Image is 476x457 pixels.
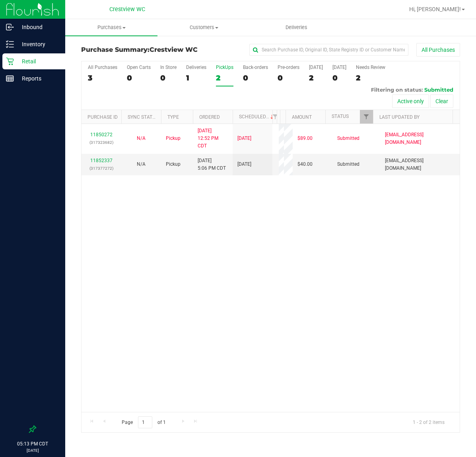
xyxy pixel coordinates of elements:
div: 0 [332,73,346,82]
div: Open Carts [127,65,151,70]
div: 0 [278,73,299,82]
span: Hi, [PERSON_NAME]! [409,6,461,12]
span: 1 - 2 of 2 items [406,416,451,428]
span: [DATE] [237,161,251,168]
span: Pickup [166,135,181,142]
div: 2 [216,73,233,82]
a: Status [332,114,349,119]
span: [DATE] [237,135,251,142]
a: Filter [268,110,282,124]
div: 0 [160,73,177,82]
div: In Store [160,65,177,70]
inline-svg: Inventory [6,40,14,48]
div: Needs Review [356,65,385,70]
span: $89.00 [297,135,313,142]
button: N/A [137,135,146,142]
div: 3 [88,73,117,82]
span: Filtering on status: [371,86,423,93]
span: [EMAIL_ADDRESS][DOMAIN_NAME] [385,131,455,146]
a: Last Updated By [379,114,420,120]
span: Submitted [337,135,359,142]
a: Type [167,114,179,120]
p: Reports [14,74,62,83]
th: Address [280,110,286,124]
span: [DATE] 5:06 PM CDT [198,157,226,172]
a: Sync Status [128,114,158,120]
div: Deliveries [186,65,206,70]
a: Scheduled [239,114,275,120]
div: PickUps [216,65,233,70]
div: Pre-orders [278,65,299,70]
a: Deliveries [250,19,342,36]
button: N/A [137,161,146,168]
iframe: Resource center [8,393,32,417]
input: Search Purchase ID, Original ID, State Registry ID or Customer Name... [249,44,408,56]
p: 05:13 PM CDT [4,440,62,447]
div: 1 [186,73,206,82]
span: Submitted [337,161,359,168]
a: Customers [157,19,250,36]
div: [DATE] [309,65,323,70]
a: Ordered [199,114,220,120]
span: Not Applicable [137,135,146,141]
span: $40.00 [297,161,313,168]
a: 11852337 [90,158,113,163]
span: Deliveries [275,24,318,31]
div: All Purchases [88,65,117,70]
span: Crestview WC [109,6,145,13]
input: 1 [138,416,152,429]
span: Page of 1 [115,416,172,429]
p: [DATE] [4,447,62,453]
a: Filter [360,110,373,124]
p: (317377272) [86,165,117,172]
p: Inventory [14,39,62,49]
a: Amount [292,114,312,120]
span: Crestview WC [150,46,198,53]
a: Purchase ID [87,114,118,120]
div: 0 [243,73,268,82]
span: [EMAIL_ADDRESS][DOMAIN_NAME] [385,157,455,172]
a: Purchases [65,19,157,36]
span: Pickup [166,161,181,168]
button: Clear [430,94,453,108]
inline-svg: Retail [6,57,14,65]
label: Pin the sidebar to full width on large screens [29,425,37,433]
div: Back-orders [243,65,268,70]
button: All Purchases [416,43,460,57]
span: Not Applicable [137,161,146,167]
span: Customers [158,24,249,31]
iframe: Resource center unread badge [23,392,33,402]
inline-svg: Reports [6,75,14,82]
div: 2 [356,73,385,82]
span: [DATE] 12:52 PM CDT [198,127,228,150]
p: (317323682) [86,139,117,146]
div: 2 [309,73,323,82]
div: [DATE] [332,65,346,70]
span: Purchases [65,24,157,31]
span: Submitted [424,86,453,93]
a: 11850272 [90,132,113,137]
button: Active only [392,94,429,108]
inline-svg: Inbound [6,23,14,31]
p: Retail [14,57,62,66]
h3: Purchase Summary: [81,46,208,53]
div: 0 [127,73,151,82]
p: Inbound [14,22,62,32]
